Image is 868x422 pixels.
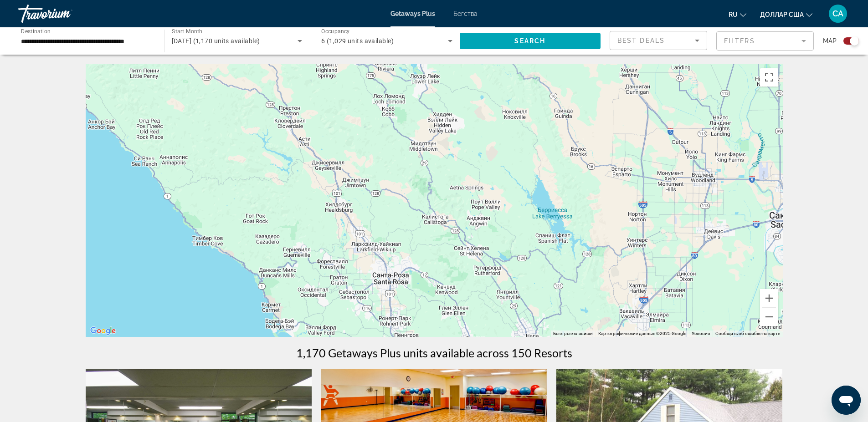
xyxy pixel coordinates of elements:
span: 6 (1,029 units available) [321,37,394,45]
span: [DATE] (1,170 units available) [172,37,260,45]
a: Getaways Plus [390,10,435,17]
a: Открыть эту область в Google Картах (в новом окне) [88,325,118,337]
span: Search [514,37,545,45]
span: Best Deals [617,37,665,44]
font: доллар США [760,11,804,18]
button: Изменить язык [729,8,746,21]
button: Включить полноэкранный режим [760,68,778,86]
font: СА [832,9,843,18]
button: Уменьшить [760,308,778,326]
button: Filter [716,31,814,51]
a: Травориум [18,2,109,25]
mat-select: Sort by [617,35,699,46]
span: Картографические данные ©2025 Google [598,331,686,336]
button: Увеличить [760,289,778,307]
button: Изменить валюту [760,8,812,21]
span: Occupancy [321,28,350,35]
iframe: Кнопка запуска окна обмена сообщениями [832,386,861,415]
font: ru [729,11,738,18]
span: Destination [21,28,51,34]
span: Start Month [172,28,202,35]
a: Сообщить об ошибке на карте [715,331,780,336]
a: Условия (ссылка откроется в новой вкладке) [692,331,710,336]
a: Бегства [453,10,478,17]
button: Меню пользователя [826,4,850,23]
h1: 1,170 Getaways Plus units available across 150 Resorts [296,346,572,360]
span: Map [823,35,837,47]
button: Search [460,33,601,49]
button: Быстрые клавиши [553,330,593,337]
img: Google [88,325,118,337]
